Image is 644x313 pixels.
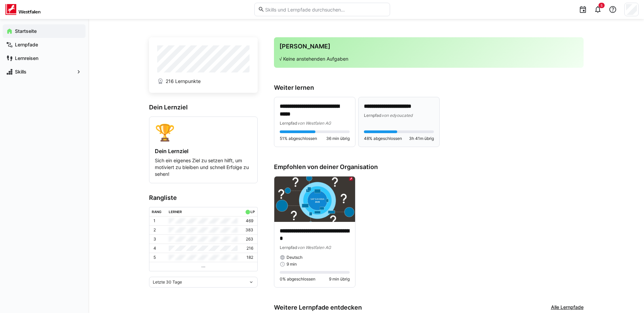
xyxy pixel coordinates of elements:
[551,304,584,311] a: Alle Lernpfade
[297,121,331,126] span: von Westfalen AG
[155,122,252,142] div: 🏆
[274,176,355,222] img: image
[280,121,297,126] span: Lernpfad
[364,113,382,118] span: Lernpfad
[274,163,584,171] h3: Empfohlen von deiner Organisation
[280,136,317,141] span: 51% abgeschlossen
[153,279,182,285] span: Letzte 30 Tage
[287,262,297,267] span: 9 min
[287,255,302,260] span: Deutsch
[246,255,253,260] p: 182
[251,210,255,214] div: LP
[153,255,156,260] p: 5
[274,304,362,311] h3: Weitere Lernpfade entdecken
[246,246,253,251] p: 216
[153,218,155,224] p: 1
[153,246,156,251] p: 4
[149,194,258,202] h3: Rangliste
[280,276,315,282] span: 0% abgeschlossen
[382,113,412,118] span: von edyoucated
[155,148,252,154] h4: Dein Lernziel
[274,84,584,91] h3: Weiter lernen
[329,276,350,282] span: 9 min übrig
[155,157,252,178] p: Sich ein eigenes Ziel zu setzen hilft, um motiviert zu bleiben und schnell Erfolge zu sehen!
[297,245,331,250] span: von Westfalen AG
[264,6,386,13] input: Skills und Lernpfade durchsuchen…
[153,227,156,233] p: 2
[601,3,603,7] span: 5
[152,210,162,214] div: Rang
[166,78,201,85] span: 216 Lernpunkte
[246,218,253,224] p: 469
[149,104,258,111] h3: Dein Lernziel
[153,236,156,242] p: 3
[245,227,253,233] p: 383
[326,136,350,141] span: 36 min übrig
[409,136,434,141] span: 3h 41m übrig
[279,43,578,50] h3: [PERSON_NAME]
[280,245,297,250] span: Lernpfad
[279,56,578,62] p: √ Keine anstehenden Aufgaben
[364,136,402,141] span: 48% abgeschlossen
[246,236,253,242] p: 263
[169,210,182,214] div: Lerner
